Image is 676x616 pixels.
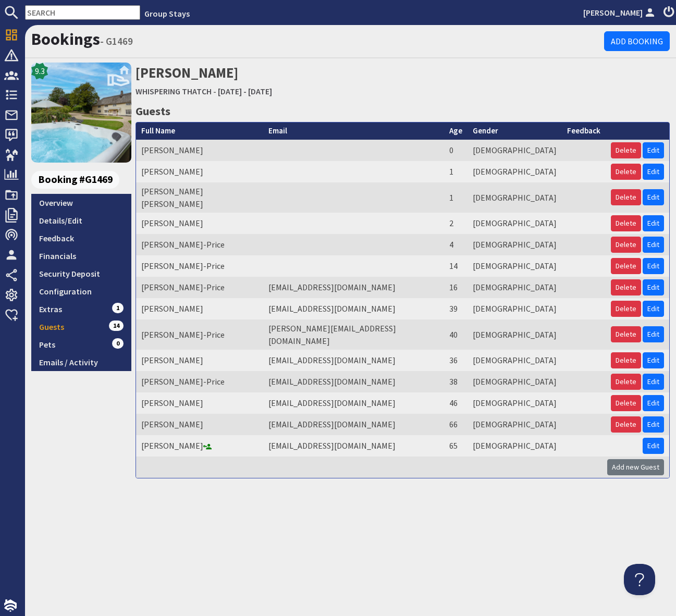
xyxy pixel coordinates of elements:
td: [PERSON_NAME]-Price [136,277,263,298]
td: 14 [444,255,468,277]
td: [DEMOGRAPHIC_DATA] [468,298,562,319]
td: [EMAIL_ADDRESS][DOMAIN_NAME] [263,371,444,392]
td: [EMAIL_ADDRESS][DOMAIN_NAME] [263,350,444,371]
a: Edit [643,416,664,433]
td: [PERSON_NAME] [136,161,263,182]
td: [PERSON_NAME] [136,392,263,414]
td: [DEMOGRAPHIC_DATA] [468,140,562,161]
a: Add new Guest [607,459,664,475]
td: [DEMOGRAPHIC_DATA] [468,319,562,350]
button: Delete [611,164,641,180]
th: Full Name [136,122,263,140]
a: Edit [643,189,664,205]
button: Delete [611,416,641,433]
span: 9.3 [35,65,45,77]
a: Emails / Activity [31,353,131,371]
button: Delete [611,395,641,411]
a: Extras1 [31,300,131,318]
td: 36 [444,350,468,371]
a: Edit [643,374,664,390]
td: 1 [444,161,468,182]
td: [EMAIL_ADDRESS][DOMAIN_NAME] [263,277,444,298]
td: [PERSON_NAME] [136,298,263,319]
td: [PERSON_NAME] [136,414,263,435]
td: 2 [444,213,468,234]
td: [PERSON_NAME] [136,213,263,234]
td: 1 [444,182,468,213]
span: 0 [112,338,124,349]
a: [PERSON_NAME] [583,6,657,19]
td: [PERSON_NAME]-Price [136,255,263,277]
a: Edit [643,258,664,274]
th: Feedback [562,122,606,140]
button: Delete [611,279,641,295]
a: Configuration [31,282,131,300]
a: Financials [31,247,131,265]
button: Delete [611,215,641,231]
a: Feedback [31,229,131,247]
button: Delete [611,352,641,368]
a: Details/Edit [31,212,131,229]
td: [DEMOGRAPHIC_DATA] [468,350,562,371]
th: Email [263,122,444,140]
span: 14 [109,321,124,331]
th: Age [444,122,468,140]
a: Edit [643,142,664,158]
td: [EMAIL_ADDRESS][DOMAIN_NAME] [263,414,444,435]
a: [DATE] - [DATE] [218,86,272,96]
a: Edit [643,352,664,368]
a: WHISPERING THATCH [136,86,212,96]
a: Edit [643,215,664,231]
td: 40 [444,319,468,350]
td: 65 [444,435,468,457]
td: [PERSON_NAME][EMAIL_ADDRESS][DOMAIN_NAME] [263,319,444,350]
td: [DEMOGRAPHIC_DATA] [468,277,562,298]
h3: Guests [136,102,670,120]
iframe: Toggle Customer Support [624,564,655,595]
a: WHISPERING THATCH's icon9.3 [31,63,131,163]
td: 0 [444,140,468,161]
a: Edit [643,326,664,342]
img: staytech_i_w-64f4e8e9ee0a9c174fd5317b4b171b261742d2d393467e5bdba4413f4f884c10.svg [4,599,17,612]
span: Booking #G1469 [31,171,119,189]
th: Gender [468,122,562,140]
span: 1 [112,303,124,313]
a: Add Booking [604,31,670,51]
td: [DEMOGRAPHIC_DATA] [468,161,562,182]
a: Edit [643,438,664,454]
td: 16 [444,277,468,298]
a: Edit [643,279,664,295]
td: [PERSON_NAME] [136,140,263,161]
td: [PERSON_NAME]-Price [136,234,263,255]
img: WHISPERING THATCH's icon [31,63,131,163]
h2: [PERSON_NAME] [136,63,670,100]
td: [DEMOGRAPHIC_DATA] [468,371,562,392]
td: [PERSON_NAME] [136,350,263,371]
td: [EMAIL_ADDRESS][DOMAIN_NAME] [263,298,444,319]
td: [DEMOGRAPHIC_DATA] [468,414,562,435]
td: [EMAIL_ADDRESS][DOMAIN_NAME] [263,392,444,414]
td: [EMAIL_ADDRESS][DOMAIN_NAME] [263,435,444,457]
td: [DEMOGRAPHIC_DATA] [468,435,562,457]
button: Delete [611,189,641,205]
a: Security Deposit [31,265,131,282]
td: [DEMOGRAPHIC_DATA] [468,234,562,255]
td: [PERSON_NAME] [PERSON_NAME] [136,182,263,213]
a: Group Stays [144,8,190,19]
a: Bookings [31,29,100,50]
button: Delete [611,237,641,253]
td: [DEMOGRAPHIC_DATA] [468,392,562,414]
a: Booking #G1469 [31,171,127,189]
a: Edit [643,164,664,180]
td: 46 [444,392,468,414]
td: [PERSON_NAME]-Price [136,371,263,392]
a: Overview [31,194,131,212]
td: 66 [444,414,468,435]
button: Delete [611,301,641,317]
button: Delete [611,374,641,390]
a: Edit [643,395,664,411]
td: [PERSON_NAME] [136,435,263,457]
button: Delete [611,142,641,158]
td: [DEMOGRAPHIC_DATA] [468,182,562,213]
td: 39 [444,298,468,319]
